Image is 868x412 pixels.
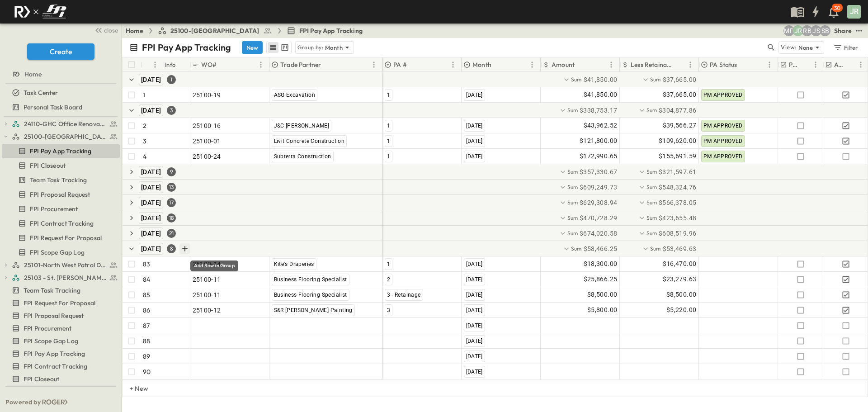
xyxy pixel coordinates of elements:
div: Team Task Trackingtest [2,283,120,298]
div: FPI Procurementtest [2,321,120,336]
div: 24110-GHC Office Renovationstest [2,117,120,131]
span: FPI Pay App Tracking [24,349,85,358]
a: Home [126,26,143,35]
div: Team Task Trackingtest [2,173,120,187]
span: FPI Contract Tracking [30,219,94,228]
div: FPI Contract Trackingtest [2,359,120,374]
button: Menu [527,59,538,70]
span: $304,877.86 [659,106,696,115]
div: FPI Pay App Trackingtest [2,346,120,361]
span: 25100-Vanguard Prep School [24,132,107,141]
p: 86 [143,306,150,315]
div: 18 [167,213,176,223]
button: New [242,41,263,54]
button: Sort [409,60,419,70]
span: 25100-01 [193,137,221,146]
span: J&C [PERSON_NAME] [274,123,330,129]
p: Sum [646,106,657,114]
span: 25100-11 [193,275,221,284]
div: FPI Request For Proposaltest [2,296,120,310]
div: Regina Barnett (rbarnett@fpibuilders.com) [802,25,812,36]
span: 1 [387,138,390,144]
p: Sum [650,245,661,252]
span: $5,220.00 [666,305,697,315]
span: 3 - Retainage [387,292,421,298]
span: [DATE] [466,292,483,298]
span: [DATE] [466,338,483,344]
button: Menu [255,59,266,70]
span: [DATE] [141,230,161,237]
span: [DATE] [141,245,161,252]
span: FPI Request For Proposal [24,298,95,308]
span: $37,665.00 [663,75,697,84]
p: Sum [567,229,578,237]
nav: breadcrumbs [126,26,368,35]
p: 30 [834,5,840,12]
a: Task Center [2,86,118,99]
span: FPI Proposal Request [30,190,90,199]
span: FPI Request For Proposal [30,233,102,242]
a: Home [2,68,118,81]
div: FPI Scope Gap Logtest [2,334,120,348]
span: 25100-[GEOGRAPHIC_DATA] [170,26,259,35]
span: Hidden [24,391,44,400]
span: Task Center [24,88,58,97]
div: 21 [167,229,176,238]
button: row view [268,42,278,53]
div: 25103 - St. [PERSON_NAME] Phase 2test [2,270,120,285]
button: close [91,24,120,36]
p: 4 [143,152,146,161]
button: Sort [493,60,503,70]
span: Home [24,70,42,79]
span: 25100-11 [193,290,221,299]
span: 1 [387,92,390,98]
p: 88 [143,336,150,346]
div: Add Row in Group [190,260,238,271]
div: FPI Scope Gap Logtest [2,245,120,260]
span: [DATE] [466,369,483,375]
span: FPI Proposal Request [24,311,84,320]
span: $674,020.58 [580,229,617,238]
span: $357,330.67 [580,167,617,176]
p: 3 [143,137,146,146]
span: [DATE] [466,138,483,144]
span: FPI Closeout [30,161,66,170]
a: FPI Contract Tracking [2,360,118,373]
span: 25103 - St. [PERSON_NAME] Phase 2 [24,273,107,282]
span: Kite's Draperies [274,261,314,267]
span: $8,500.00 [666,289,697,300]
button: Menu [855,59,866,70]
span: FPI Scope Gap Log [24,336,78,346]
button: Sort [739,60,749,70]
button: Menu [764,59,775,70]
div: FPI Closeouttest [2,372,120,386]
span: [DATE] [141,184,161,191]
a: Team Task Tracking [2,174,118,186]
span: FPI Contract Tracking [24,362,88,371]
span: 1 [387,153,390,160]
span: $321,597.61 [659,167,696,176]
span: $609,249.73 [580,183,617,192]
span: 25100-19 [193,90,221,99]
div: 8 [167,244,176,253]
div: 3 [167,106,176,115]
p: PA # [393,60,407,69]
button: Sort [675,60,685,70]
span: FPI Pay App Tracking [30,147,91,156]
button: Sort [323,60,333,70]
div: FPI Proposal Requesttest [2,187,120,202]
a: 25100-[GEOGRAPHIC_DATA] [158,26,272,35]
span: [DATE] [141,76,161,83]
a: FPI Closeout [2,373,118,385]
span: $155,691.59 [659,151,696,161]
span: 3 [387,307,390,313]
a: FPI Proposal Request [2,188,118,201]
span: $41,850.00 [584,90,618,100]
p: 90 [143,367,151,376]
span: $172,990.65 [580,151,617,161]
span: [DATE] [466,153,483,160]
button: Sort [576,60,586,70]
span: $5,800.00 [587,305,618,315]
span: FPI Procurement [30,204,78,213]
p: Amount [552,60,575,69]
